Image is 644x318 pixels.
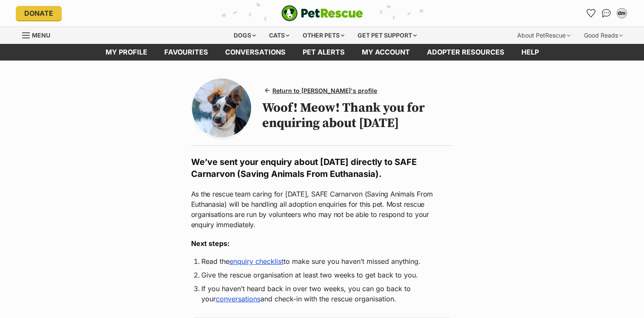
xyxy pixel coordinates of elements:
[191,238,453,249] h3: Next steps:
[272,86,377,95] span: Return to [PERSON_NAME]'s profile
[615,6,629,20] button: My account
[294,44,353,61] a: Pet alerts
[192,78,251,138] img: Photo of Karma
[263,27,295,44] div: Cats
[262,100,453,131] h1: Woof! Meow! Thank you for enquiring about [DATE]
[217,44,294,61] a: conversations
[22,27,56,42] a: Menu
[584,6,629,20] ul: Account quick links
[602,9,611,17] img: chat-41dd97257d64d25036548639549fe6c8038ab92f7586957e7f3b1b290dea8141.svg
[297,27,350,44] div: Other pets
[578,27,629,44] div: Good Reads
[191,156,453,180] h2: We’ve sent your enquiry about [DATE] directly to SAFE Carnarvon (Saving Animals From Euthanasia).
[16,6,62,20] a: Donate
[228,27,262,44] div: Dogs
[353,44,418,61] a: My account
[156,44,217,61] a: Favourites
[281,5,363,21] img: logo-e224e6f780fb5917bec1dbf3a21bbac754714ae5b6737aabdf751b685950b380.svg
[618,9,626,17] div: dm
[513,44,547,61] a: Help
[216,295,260,303] a: conversations
[229,257,283,266] a: enquiry checklist
[418,44,513,61] a: Adopter resources
[201,256,443,266] li: Read the to make sure you haven’t missed anything.
[262,84,381,97] a: Return to [PERSON_NAME]'s profile
[97,44,156,61] a: My profile
[191,189,453,230] p: As the rescue team caring for [DATE], SAFE Carnarvon (Saving Animals From Euthanasia) will be han...
[511,27,576,44] div: About PetRescue
[32,32,50,39] span: Menu
[600,6,613,20] a: Conversations
[584,6,598,20] a: Favourites
[352,27,423,44] div: Get pet support
[201,283,443,304] li: If you haven’t heard back in over two weeks, you can go back to your and check-in with the rescue...
[201,270,443,280] li: Give the rescue organisation at least two weeks to get back to you.
[281,5,363,21] a: PetRescue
